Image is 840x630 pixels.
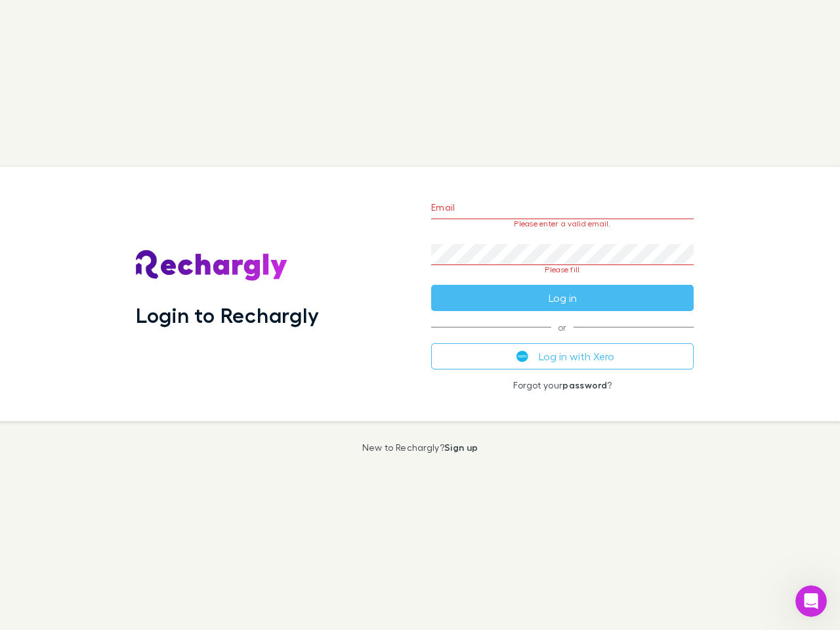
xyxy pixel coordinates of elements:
[562,379,607,390] a: password
[431,327,694,327] span: or
[431,219,694,228] p: Please enter a valid email.
[795,585,827,617] iframe: Intercom live chat
[136,303,319,327] h1: Login to Rechargly
[516,350,528,362] img: Xero's logo
[362,442,478,453] p: New to Rechargly?
[431,343,694,369] button: Log in with Xero
[431,380,694,390] p: Forgot your ?
[136,250,288,282] img: Rechargly's Logo
[431,265,694,274] p: Please fill
[444,442,478,453] a: Sign up
[431,285,694,311] button: Log in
